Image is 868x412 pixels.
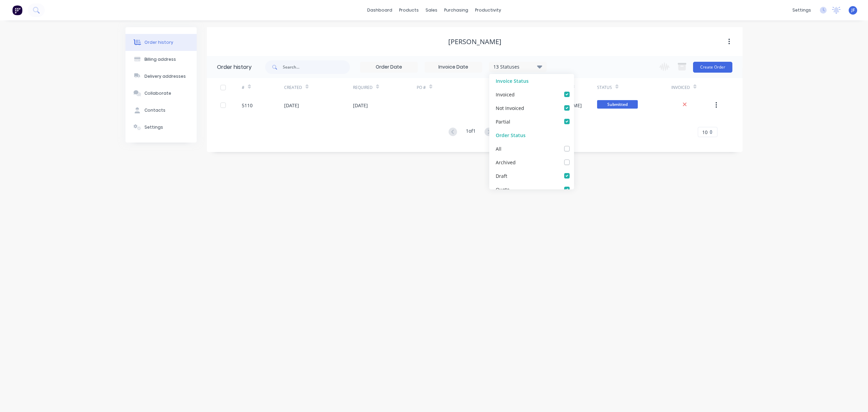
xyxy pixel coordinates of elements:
[242,102,253,109] div: 5110
[360,62,417,72] input: Order Date
[671,85,690,91] div: Invoiced
[496,186,510,193] div: Quote
[489,63,546,71] div: 13 Statuses
[851,7,855,13] span: JF
[217,63,252,71] div: Order history
[448,38,501,46] div: [PERSON_NAME]
[597,78,671,97] div: Status
[144,90,171,96] div: Collaborate
[489,128,574,142] div: Order Status
[789,5,814,15] div: settings
[144,39,173,45] div: Order history
[425,62,482,72] input: Invoice Date
[283,60,350,74] input: Search...
[396,5,422,15] div: products
[472,5,505,15] div: productivity
[496,158,516,166] div: Archived
[144,73,186,79] div: Delivery addresses
[353,78,417,97] div: Required
[284,102,299,109] div: [DATE]
[496,172,507,179] div: Draft
[671,78,714,97] div: Invoiced
[125,68,197,85] button: Delivery addresses
[496,145,501,152] div: All
[125,51,197,68] button: Billing address
[125,119,197,136] button: Settings
[125,34,197,51] button: Order history
[242,85,244,91] div: #
[496,118,510,125] div: Partial
[364,5,396,15] a: dashboard
[284,78,353,97] div: Created
[441,5,472,15] div: purchasing
[144,107,165,113] div: Contacts
[417,85,426,91] div: PO #
[144,56,176,62] div: Billing address
[284,85,302,91] div: Created
[125,85,197,102] button: Collaborate
[693,62,732,73] button: Create Order
[489,74,574,88] div: Invoice Status
[496,104,524,111] div: Not Invoiced
[597,85,612,91] div: Status
[466,127,476,137] div: 1 of 1
[702,129,708,136] span: 10
[125,102,197,119] button: Contacts
[12,5,22,15] img: Factory
[417,78,491,97] div: PO #
[422,5,441,15] div: sales
[144,124,163,130] div: Settings
[242,78,284,97] div: #
[597,100,638,109] span: Submitted
[496,91,515,98] div: Invoiced
[353,85,373,91] div: Required
[353,102,368,109] div: [DATE]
